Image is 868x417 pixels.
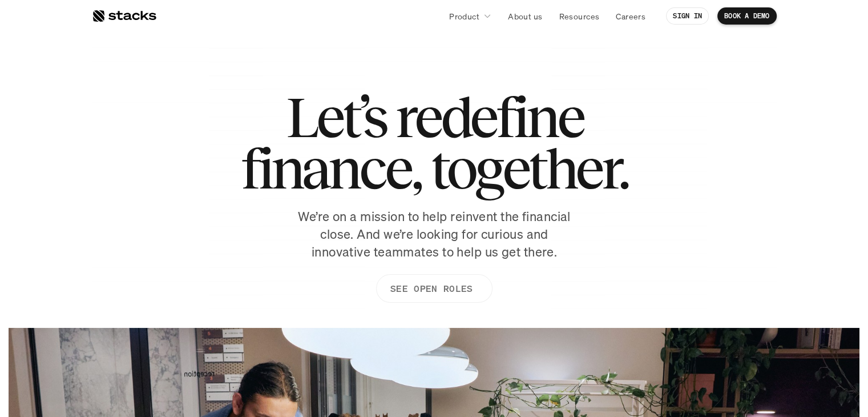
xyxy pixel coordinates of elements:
p: SEE OPEN ROLES [390,280,472,297]
a: SEE OPEN ROLES [376,274,492,303]
p: SIGN IN [673,12,702,20]
a: Resources [552,6,606,26]
a: SIGN IN [666,7,709,25]
a: About us [501,6,549,26]
p: Careers [616,10,645,22]
p: About us [508,10,542,22]
h1: Let’s redefine finance, together. [241,91,628,194]
p: We’re on a mission to help reinvent the financial close. And we’re looking for curious and innova... [292,208,577,260]
a: BOOK A DEMO [717,7,777,25]
p: Resources [559,10,599,22]
p: BOOK A DEMO [724,12,770,20]
p: Product [449,10,479,22]
a: Careers [609,6,652,26]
